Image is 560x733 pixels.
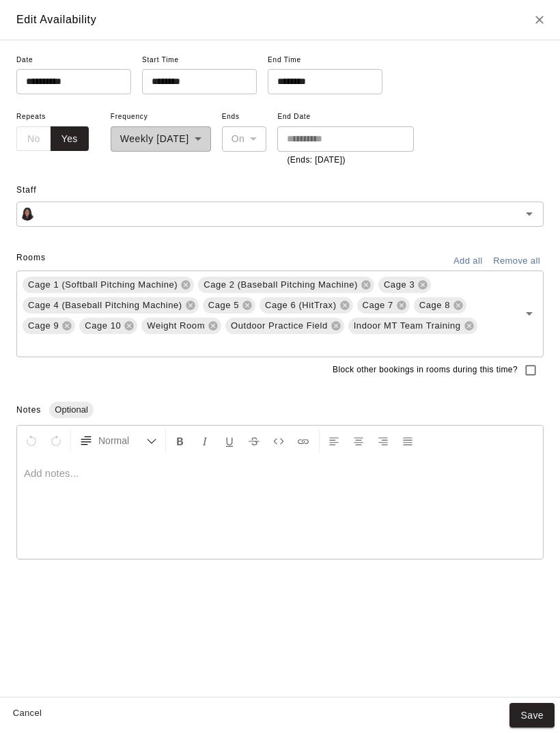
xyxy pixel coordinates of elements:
div: Cage 10 [79,318,137,334]
div: Cage 3 [378,277,431,293]
div: Cage 4 (Baseball Pitching Machine) [23,297,199,314]
span: Weight Room [141,319,210,333]
span: Date [16,51,131,70]
div: Indoor MT Team Training [348,318,477,334]
button: Center Align [347,428,370,453]
span: Block other bookings in rooms during this time? [333,363,518,377]
p: (Ends: [DATE]) [287,154,404,167]
button: Left Align [322,428,346,453]
span: Outdoor Practice Field [225,319,333,333]
div: Cage 7 [357,297,410,314]
input: Choose date, selected date is Sep 29, 2025 [16,69,122,94]
span: Cage 10 [79,319,126,333]
button: Right Align [372,428,395,453]
button: Open [520,204,539,223]
div: Outdoor Practice Field [225,318,344,334]
span: Cage 3 [378,278,420,292]
span: Cage 6 (HitTrax) [260,299,342,312]
button: Format Underline [218,428,241,453]
div: Cage 2 (Baseball Pitching Machine) [198,277,374,293]
span: Cage 2 (Baseball Pitching Machine) [198,278,363,292]
span: Indoor MT Team Training [348,319,466,333]
button: Redo [44,428,68,453]
span: Cage 4 (Baseball Pitching Machine) [23,299,188,312]
button: Close [527,8,552,32]
span: Start Time [142,51,257,70]
span: Normal [98,434,146,447]
button: Insert Link [292,428,315,453]
button: Open [520,304,539,323]
span: End Time [268,51,382,70]
span: Rooms [16,253,46,262]
span: Notes [16,405,41,415]
div: Cage 5 [203,297,255,314]
button: Justify Align [396,428,419,453]
span: Cage 8 [414,299,456,312]
span: Cage 5 [203,299,244,312]
span: Cage 7 [357,299,399,312]
div: Cage 1 (Softball Pitching Machine) [23,277,194,293]
div: Cage 6 (HitTrax) [260,297,353,314]
button: Insert Code [267,428,290,453]
span: End Date [277,108,414,126]
input: Choose time, selected time is 6:00 PM [142,69,247,94]
button: Undo [20,428,43,453]
button: Format Bold [169,428,192,453]
button: Format Strikethrough [242,428,266,453]
input: Choose time, selected time is 8:30 PM [268,69,373,94]
span: Staff [16,180,544,202]
div: Cage 9 [23,318,75,334]
button: Formatting Options [74,428,163,453]
button: Save [509,703,555,728]
button: Cancel [5,703,49,724]
div: Cage 8 [414,297,466,314]
span: Cage 1 (Softball Pitching Machine) [23,278,183,292]
button: Yes [51,126,89,152]
img: KaDedra Temple [20,207,34,221]
input: Choose date, selected date is Sep 30, 2025 [277,126,404,152]
button: Format Italics [193,428,216,453]
span: Cage 9 [23,319,64,333]
div: On [222,126,267,152]
span: Frequency [111,108,211,126]
button: Remove all [490,251,544,272]
span: Ends [222,108,267,126]
div: Weight Room [141,318,221,334]
div: outlined button group [16,126,89,152]
h6: Edit Availability [16,11,96,29]
button: Add all [446,251,490,272]
span: Optional [49,404,93,415]
span: Repeats [16,108,100,126]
